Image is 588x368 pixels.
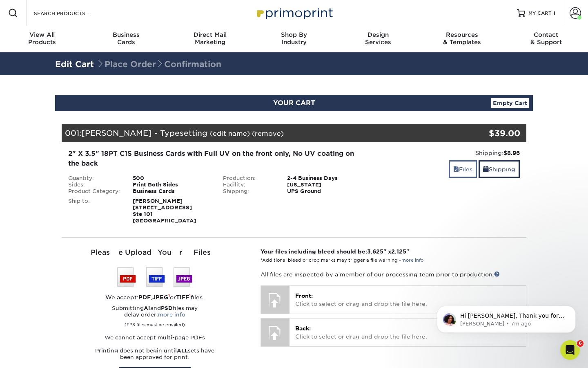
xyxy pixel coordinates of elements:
a: Shop ByIndustry [252,26,336,52]
p: Printing does not begin until sets have been approved for print. [62,348,248,361]
a: Contact& Support [504,26,588,52]
small: (EPS files must be emailed) [125,318,185,328]
div: Print Both Sides [127,182,217,188]
a: Direct MailMarketing [168,26,252,52]
a: (edit name) [210,130,250,137]
p: Click to select or drag and drop the file here. [295,292,520,308]
span: Contact [504,31,588,38]
div: Sides: [62,182,127,188]
span: Resources [420,31,504,38]
p: All files are inspected by a member of our processing team prior to production. [261,270,526,278]
a: BusinessCards [84,26,168,52]
div: Facility: [217,182,281,188]
a: Resources& Templates [420,26,504,52]
span: 1 [553,10,555,16]
strong: ALL [177,348,188,354]
span: files [453,166,459,173]
span: shipping [483,166,489,173]
strong: PSD [161,305,173,311]
a: Edit Cart [55,59,94,69]
span: Business [84,31,168,38]
p: Submitting and files may delay order: [62,305,248,328]
div: Shipping: [217,188,281,195]
img: We accept: PSD, TIFF, or JPEG (JPG) [117,267,192,287]
a: Files [449,160,477,178]
a: more info [401,258,423,263]
strong: PDF [138,294,151,301]
div: 001: [62,124,449,142]
span: 3.625 [367,248,383,255]
div: Ship to: [62,198,127,224]
img: Primoprint [253,4,335,22]
span: Direct Mail [168,31,252,38]
div: Services [336,31,420,46]
iframe: Intercom live chat [560,340,580,360]
iframe: Google Customer Reviews [2,343,69,365]
div: Product Category: [62,188,127,195]
strong: JPEG [152,294,168,301]
span: Place Order Confirmation [96,59,221,69]
div: [US_STATE] [281,182,371,188]
p: We cannot accept multi-page PDFs [62,334,248,341]
a: Empty Cart [491,98,529,108]
div: $39.00 [449,127,520,139]
a: (remove) [252,130,284,137]
span: MY CART [528,10,552,17]
a: Shipping [479,160,520,178]
strong: AI [144,305,150,311]
div: 2" X 3.5" 18PT C1S Business Cards with Full UV on the front only, No UV coating on the back [68,149,365,168]
div: Business Cards [127,188,217,195]
iframe: Intercom notifications message [425,289,588,346]
span: Design [336,31,420,38]
span: Shop By [252,31,336,38]
div: Production: [217,175,281,182]
div: UPS Ground [281,188,371,195]
div: Marketing [168,31,252,46]
span: Front: [295,292,313,299]
div: 2-4 Business Days [281,175,371,182]
a: DesignServices [336,26,420,52]
sup: 1 [189,293,191,298]
strong: Your files including bleed should be: " x " [261,248,409,255]
strong: $8.96 [503,150,520,156]
div: Cards [84,31,168,46]
div: Shipping: [377,149,520,157]
small: *Additional bleed or crop marks may trigger a file warning – [261,258,423,263]
strong: [PERSON_NAME] [STREET_ADDRESS] Ste 101 [GEOGRAPHIC_DATA] [133,198,196,224]
div: Industry [252,31,336,46]
a: more info [158,312,185,318]
span: YOUR CART [273,99,315,107]
input: SEARCH PRODUCTS..... [33,8,113,18]
strong: TIFF [176,294,189,301]
div: & Support [504,31,588,46]
span: [PERSON_NAME] - Typesetting [81,128,207,137]
span: 6 [577,340,584,347]
div: Quantity: [62,175,127,182]
div: 500 [127,175,217,182]
div: & Templates [420,31,504,46]
div: We accept: , or files. [62,293,248,301]
span: Back: [295,325,311,332]
p: Click to select or drag and drop the file here. [295,324,520,341]
span: 2.125 [391,248,406,255]
sup: 1 [168,293,170,298]
div: Please Upload Your Files [62,247,248,258]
